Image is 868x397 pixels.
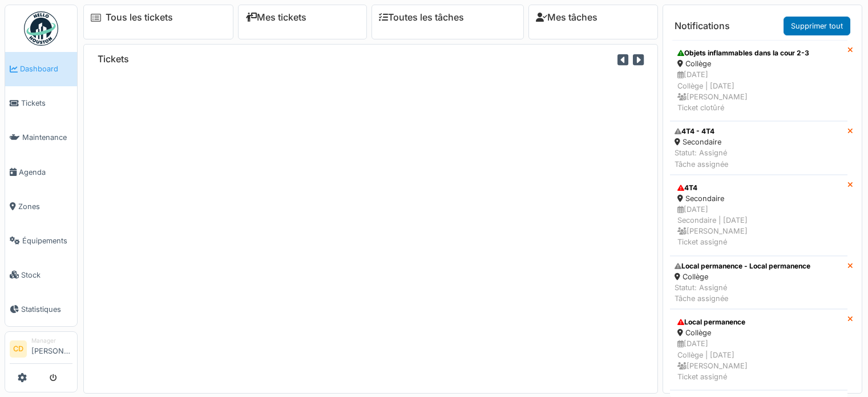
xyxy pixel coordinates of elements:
[24,11,58,46] img: Badge_color-CXgf-gQk.svg
[98,54,129,65] h6: Tickets
[670,40,847,121] a: Objets inflammables dans la cour 2-3 Collège [DATE]Collège | [DATE] [PERSON_NAME]Ticket clotûré
[677,204,840,248] div: [DATE] Secondaire | [DATE] [PERSON_NAME] Ticket assigné
[18,201,72,212] span: Zones
[5,189,77,223] a: Zones
[106,12,173,23] a: Tous les tickets
[5,86,77,121] a: Tickets
[10,336,72,364] a: CD Manager[PERSON_NAME]
[21,98,72,109] span: Tickets
[22,132,72,143] span: Maintenance
[677,48,840,58] div: Objets inflammables dans la cour 2-3
[675,261,810,271] div: Local permanence - Local permanence
[675,21,730,31] h6: Notifications
[21,304,72,315] span: Statistiques
[675,282,810,304] div: Statut: Assigné Tâche assignée
[31,336,72,345] div: Manager
[670,121,847,175] a: 4T4 - 4T4 Secondaire Statut: AssignéTâche assignée
[675,126,728,137] div: 4T4 - 4T4
[379,12,464,23] a: Toutes les tâches
[5,155,77,189] a: Agenda
[5,258,77,292] a: Stock
[670,256,847,310] a: Local permanence - Local permanence Collège Statut: AssignéTâche assignée
[20,63,72,74] span: Dashboard
[22,235,72,246] span: Équipements
[5,52,77,86] a: Dashboard
[5,223,77,258] a: Équipements
[677,69,840,113] div: [DATE] Collège | [DATE] [PERSON_NAME] Ticket clotûré
[677,183,840,193] div: 4T4
[677,327,840,338] div: Collège
[19,167,72,178] span: Agenda
[677,317,840,327] div: Local permanence
[784,17,850,35] a: Supprimer tout
[245,12,306,23] a: Mes tickets
[670,175,847,256] a: 4T4 Secondaire [DATE]Secondaire | [DATE] [PERSON_NAME]Ticket assigné
[536,12,597,23] a: Mes tâches
[10,340,27,358] li: CD
[5,121,77,155] a: Maintenance
[677,338,840,382] div: [DATE] Collège | [DATE] [PERSON_NAME] Ticket assigné
[5,292,77,326] a: Statistiques
[670,309,847,390] a: Local permanence Collège [DATE]Collège | [DATE] [PERSON_NAME]Ticket assigné
[31,336,72,361] li: [PERSON_NAME]
[21,270,72,280] span: Stock
[677,58,840,69] div: Collège
[675,147,728,169] div: Statut: Assigné Tâche assignée
[675,137,728,147] div: Secondaire
[677,193,840,204] div: Secondaire
[675,271,810,282] div: Collège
